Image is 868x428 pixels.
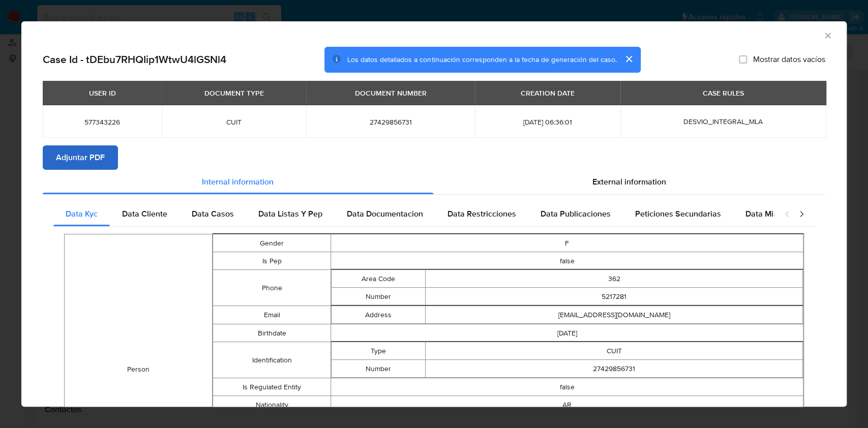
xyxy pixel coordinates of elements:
button: Adjuntar PDF [43,145,118,170]
button: Cerrar ventana [823,30,832,40]
td: Type [332,342,426,360]
span: Los datos detallados a continuación corresponden a la fecha de generación del caso. [347,54,616,65]
span: Internal information [202,176,274,188]
span: 577343226 [55,117,149,127]
span: Data Minoridad [745,208,801,220]
td: Is Regulated Entity [213,378,331,396]
td: F [331,234,803,252]
span: [DATE] 06:36:01 [487,117,608,127]
button: cerrar [616,47,641,71]
td: CUIT [426,342,803,360]
td: Identification [213,342,331,378]
span: Peticiones Secundarias [635,208,721,220]
div: CASE RULES [697,84,750,102]
td: Number [332,360,426,378]
div: CREATION DATE [515,84,581,102]
span: Data Listas Y Pep [258,208,322,220]
div: closure-recommendation-modal [21,21,847,407]
td: Birthdate [213,324,331,342]
span: Data Restricciones [447,208,516,220]
td: 5217281 [426,288,803,305]
span: Data Casos [192,208,234,220]
span: DESVIO_INTEGRAL_MLA [683,116,763,127]
span: Adjuntar PDF [56,146,105,169]
span: Data Cliente [122,208,167,220]
input: Mostrar datos vacíos [739,55,747,64]
td: 362 [426,270,803,288]
td: [DATE] [331,324,803,342]
span: External information [592,176,666,188]
td: false [331,252,803,270]
span: Data Publicaciones [541,208,611,220]
h2: Case Id - tDEbu7RHQIip1WtwU4lGSNl4 [43,53,226,66]
div: DOCUMENT NUMBER [348,84,432,102]
td: AR [331,396,803,414]
span: Data Kyc [66,208,98,220]
span: Data Documentacion [347,208,423,220]
div: Detailed info [43,170,825,194]
td: Gender [213,234,331,252]
td: Phone [213,270,331,306]
div: Detailed internal info [53,202,774,226]
span: CUIT [174,117,294,127]
td: false [331,378,803,396]
span: Mostrar datos vacíos [753,54,825,65]
div: USER ID [83,84,122,102]
td: Is Pep [213,252,331,270]
td: Number [332,288,426,305]
div: DOCUMENT TYPE [198,84,270,102]
td: Area Code [332,270,426,288]
td: [EMAIL_ADDRESS][DOMAIN_NAME] [426,306,803,324]
td: Nationality [213,396,331,414]
td: 27429856731 [426,360,803,378]
td: Address [332,306,426,324]
td: Email [213,306,331,324]
span: 27429856731 [318,117,463,127]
